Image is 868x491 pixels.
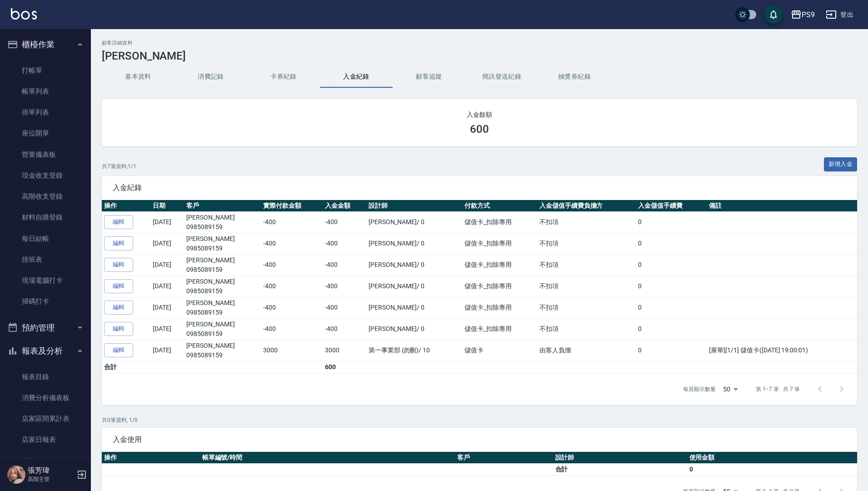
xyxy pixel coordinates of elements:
[707,340,857,361] td: [展華][1/1] 儲值卡([DATE] 19:00:01)
[150,200,184,212] th: 日期
[184,233,261,254] td: [PERSON_NAME]
[4,339,87,363] button: 報表及分析
[4,451,87,471] a: 店家排行榜
[323,361,366,373] td: 600
[462,297,537,318] td: 儲值卡_扣除專用
[366,318,462,340] td: [PERSON_NAME] / 0
[683,385,716,393] p: 每頁顯示數量
[186,286,259,296] p: 0985089159
[462,233,537,254] td: 儲值卡_扣除專用
[636,200,707,212] th: 入金儲值手續費
[28,466,74,475] h5: 張芳瑋
[537,200,636,212] th: 入金儲值手續費負擔方
[113,183,846,192] span: 入金紀錄
[4,316,87,340] button: 預約管理
[636,211,707,233] td: 0
[687,463,857,475] td: 0
[822,6,857,23] button: 登出
[636,340,707,361] td: 0
[537,233,636,254] td: 不扣項
[175,66,247,88] button: 消費記錄
[104,258,133,272] a: 編輯
[261,200,323,212] th: 實際付款金額
[553,463,687,475] td: 合計
[824,157,858,171] button: 新增入金
[184,297,261,318] td: [PERSON_NAME]
[366,297,462,318] td: [PERSON_NAME] / 0
[366,254,462,276] td: [PERSON_NAME] / 0
[366,340,462,361] td: 第一事業部 (勿刪) / 10
[4,387,87,408] a: 消費分析儀表板
[4,123,87,144] a: 座位開單
[186,351,259,360] p: 0985089159
[4,60,87,81] a: 打帳單
[462,200,537,212] th: 付款方式
[102,66,175,88] button: 基本資料
[323,318,366,340] td: -400
[104,215,133,229] a: 編輯
[104,343,133,357] a: 編輯
[636,254,707,276] td: 0
[4,249,87,270] a: 排班表
[323,200,366,212] th: 入金金額
[323,297,366,318] td: -400
[323,233,366,254] td: -400
[261,340,323,361] td: 3000
[537,340,636,361] td: 由客人負擔
[636,233,707,254] td: 0
[4,366,87,387] a: 報表目錄
[366,276,462,297] td: [PERSON_NAME] / 0
[537,211,636,233] td: 不扣項
[102,416,857,424] p: 共 0 筆資料, 1 / 0
[4,33,87,56] button: 櫃檯作業
[393,66,465,88] button: 顧客追蹤
[186,329,259,339] p: 0985089159
[764,5,783,24] button: save
[11,8,37,20] img: Logo
[756,385,800,393] p: 第 1–7 筆 共 7 筆
[465,66,538,88] button: 簡訊發送紀錄
[4,429,87,450] a: 店家日報表
[4,144,87,165] a: 營業儀表板
[470,123,489,135] h3: 600
[538,66,611,88] button: 抽獎券紀錄
[636,297,707,318] td: 0
[184,211,261,233] td: [PERSON_NAME]
[636,276,707,297] td: 0
[787,5,818,24] button: PS9
[113,110,846,119] h2: 入金餘額
[102,200,150,212] th: 操作
[150,254,184,276] td: [DATE]
[4,165,87,186] a: 現金收支登錄
[4,291,87,312] a: 掃碼打卡
[323,211,366,233] td: -400
[102,361,150,373] td: 合計
[102,50,857,62] h3: [PERSON_NAME]
[261,318,323,340] td: -400
[186,308,259,317] p: 0985089159
[261,254,323,276] td: -400
[261,233,323,254] td: -400
[4,408,87,429] a: 店家區間累計表
[366,211,462,233] td: [PERSON_NAME] / 0
[366,200,462,212] th: 設計師
[323,276,366,297] td: -400
[104,279,133,293] a: 編輯
[150,233,184,254] td: [DATE]
[200,452,455,464] th: 帳單編號/時間
[150,318,184,340] td: [DATE]
[4,81,87,102] a: 帳單列表
[4,228,87,249] a: 每日結帳
[537,254,636,276] td: 不扣項
[323,254,366,276] td: -400
[537,318,636,340] td: 不扣項
[455,452,553,464] th: 客戶
[261,297,323,318] td: -400
[102,452,200,464] th: 操作
[687,452,857,464] th: 使用金額
[261,276,323,297] td: -400
[261,211,323,233] td: -400
[186,265,259,275] p: 0985089159
[184,200,261,212] th: 客戶
[462,318,537,340] td: 儲值卡_扣除專用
